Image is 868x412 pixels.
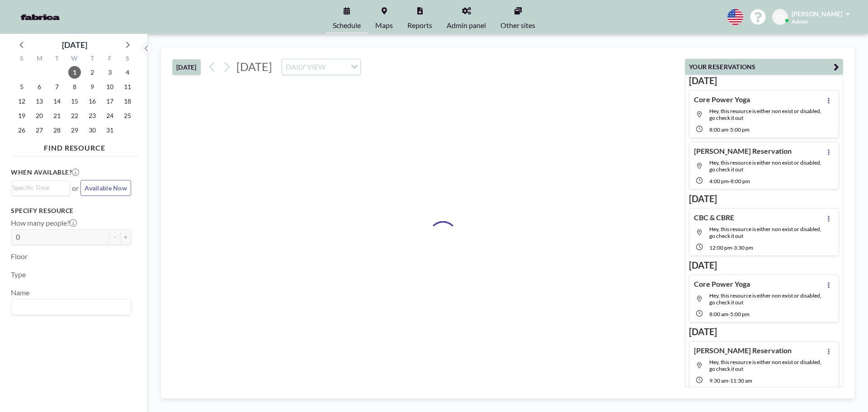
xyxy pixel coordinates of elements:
div: T [83,53,101,65]
span: Sunday, October 19, 2025 [15,109,28,122]
input: Search for option [328,61,345,73]
span: Wednesday, October 29, 2025 [68,124,81,137]
span: 8:00 AM [709,311,728,317]
h3: [DATE] [689,75,839,86]
h3: [DATE] [689,193,839,204]
label: Type [11,270,26,279]
span: Reports [407,22,432,29]
span: Friday, October 31, 2025 [104,124,116,137]
span: Saturday, October 11, 2025 [121,81,134,93]
div: M [31,53,48,65]
input: Search for option [12,301,126,313]
div: Search for option [11,181,70,194]
span: Tuesday, October 21, 2025 [51,109,63,122]
h3: Specify resource [11,207,131,215]
h4: Core Power Yoga [694,95,750,104]
span: Thursday, October 2, 2025 [86,66,99,79]
span: - [732,244,734,251]
span: Saturday, October 4, 2025 [121,66,134,79]
span: Maps [375,22,393,29]
span: Thursday, October 30, 2025 [86,124,99,137]
span: Tuesday, October 14, 2025 [51,95,63,108]
div: Search for option [11,299,131,315]
div: [DATE] [62,38,87,51]
h4: CBC & CBRE [694,213,734,222]
span: Saturday, October 18, 2025 [121,95,134,108]
span: Thursday, October 16, 2025 [86,95,99,108]
button: + [120,229,131,245]
span: 4:00 PM [709,178,729,185]
span: - [728,126,730,133]
h4: [PERSON_NAME] Reservation [694,147,792,156]
button: [DATE] [172,59,201,75]
span: [DATE] [236,60,272,73]
span: Thursday, October 9, 2025 [86,81,99,93]
span: - [728,377,730,384]
span: Saturday, October 25, 2025 [121,109,134,122]
button: Available Now [80,180,131,196]
span: - [729,178,731,185]
span: Monday, October 6, 2025 [33,81,46,93]
span: Available Now [85,184,127,192]
span: Wednesday, October 8, 2025 [68,81,81,93]
span: Tuesday, October 28, 2025 [51,124,63,137]
span: Wednesday, October 15, 2025 [68,95,81,108]
div: T [48,53,66,65]
span: Schedule [333,22,361,29]
h4: FIND RESOURCE [11,140,138,152]
span: Hey, this resource is either non exist or disabled, go check it out [709,292,821,306]
span: Monday, October 27, 2025 [33,124,46,137]
span: Hey, this resource is either non exist or disabled, go check it out [709,159,821,173]
span: Hey, this resource is either non exist or disabled, go check it out [709,108,821,121]
div: S [13,53,31,65]
span: Friday, October 10, 2025 [104,81,116,93]
h4: Core Power Yoga [694,279,750,289]
span: - [728,311,730,317]
span: DAILY VIEW [284,61,327,73]
span: Admin panel [447,22,486,29]
span: Thursday, October 23, 2025 [86,109,99,122]
span: Friday, October 17, 2025 [104,95,116,108]
div: Search for option [282,59,360,75]
span: Friday, October 24, 2025 [104,109,116,122]
label: Name [11,288,29,297]
label: How many people? [11,218,77,227]
span: Monday, October 20, 2025 [33,109,46,122]
span: Sunday, October 26, 2025 [15,124,28,137]
span: Tuesday, October 7, 2025 [51,81,63,93]
label: Floor [11,252,28,261]
img: organization-logo [14,8,66,26]
span: Other sites [500,22,535,29]
span: Sunday, October 5, 2025 [15,81,28,93]
span: Monday, October 13, 2025 [33,95,46,108]
span: 5:00 PM [730,311,750,317]
span: Wednesday, October 22, 2025 [68,109,81,122]
h3: [DATE] [689,326,839,337]
input: Search for option [12,183,65,193]
span: 9:30 AM [709,377,728,384]
h3: [DATE] [689,260,839,271]
span: 11:30 AM [730,377,752,384]
span: 5:00 PM [730,126,750,133]
span: [PERSON_NAME] [792,10,842,18]
span: Hey, this resource is either non exist or disabled, go check it out [709,226,821,239]
h4: [PERSON_NAME] Reservation [694,346,792,355]
span: 3:30 PM [734,244,753,251]
span: Hey, this resource is either non exist or disabled, go check it out [709,359,821,372]
div: F [101,53,118,65]
span: Admin [792,18,808,25]
span: CB [776,13,784,21]
div: W [66,53,84,65]
span: or [72,184,79,193]
span: Wednesday, October 1, 2025 [68,66,81,79]
span: 8:00 AM [709,126,728,133]
span: Friday, October 3, 2025 [104,66,116,79]
button: YOUR RESERVATIONS [685,59,843,75]
button: - [109,229,120,245]
span: 8:00 PM [731,178,750,185]
span: Sunday, October 12, 2025 [15,95,28,108]
div: S [118,53,136,65]
span: 12:00 PM [709,244,732,251]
